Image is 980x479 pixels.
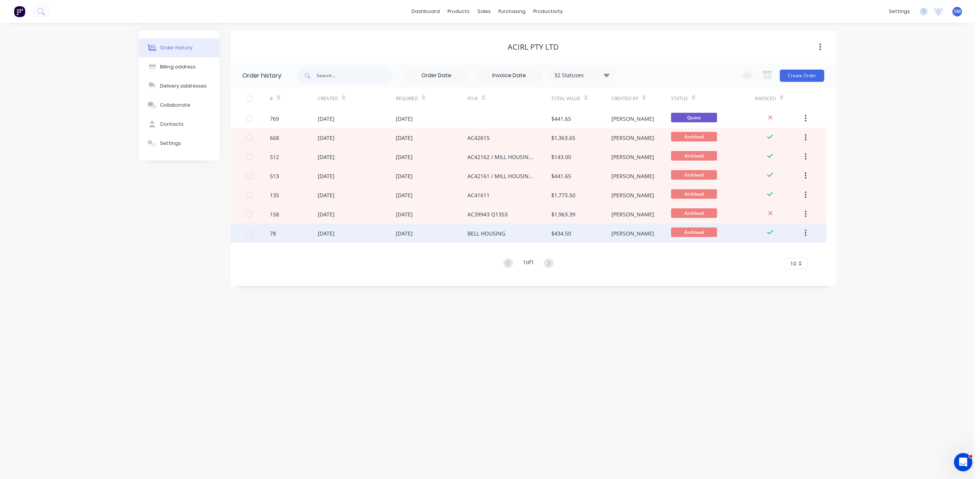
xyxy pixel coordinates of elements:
div: AC39943 Q1353 [467,210,508,218]
div: 1 of 1 [523,258,534,269]
div: Ask a question [16,97,128,105]
div: settings [885,6,914,17]
button: Contacts [139,115,219,134]
div: [PERSON_NAME] [611,153,654,161]
input: Invoice Date [477,70,541,81]
div: # [270,88,318,109]
div: [PERSON_NAME] [611,191,654,199]
div: Improvement [56,172,97,180]
div: AC42162 / MILL HOUSING MOD [467,153,536,161]
div: Ask a questionAI Agent and team can help [8,90,145,119]
div: $441.65 [551,172,571,180]
button: Collaborate [139,96,219,115]
div: Total Value [551,95,580,102]
div: PO # [467,95,478,102]
div: [DATE] [318,115,335,123]
button: Delivery addresses [139,76,219,96]
div: [DATE] [396,191,413,199]
button: Messages [38,239,77,269]
div: $1,773.50 [551,191,575,199]
span: Home [10,258,28,263]
h2: Have an idea or feature request? [16,130,137,138]
div: [DATE] [396,210,413,218]
div: Acirl Pty Ltd [508,42,559,52]
div: AC42161 / MILL HOUSING MOD [467,172,536,180]
div: Created By [611,88,671,109]
div: 512 [270,153,279,161]
div: 32 Statuses [550,71,614,80]
div: $1,363.65 [551,134,575,142]
div: Order history [160,44,193,51]
div: $434.50 [551,229,571,237]
div: 769 [270,115,279,123]
div: Order history [242,71,281,80]
span: Archived [671,132,717,141]
div: sales [474,6,495,17]
img: Factory [14,6,25,17]
div: productivity [529,6,567,17]
span: Archived [671,208,717,218]
div: [DATE] [396,115,413,123]
div: AC41611 [467,191,490,199]
img: logo [15,15,61,27]
button: Share it with us [16,141,137,156]
div: [DATE] [396,134,413,142]
div: $441.65 [551,115,571,123]
span: News [88,258,103,263]
div: AI Agent and team can help [16,105,128,113]
div: PO # [467,88,551,109]
div: New feature [16,172,53,180]
div: Collaborate [160,102,190,109]
div: Created [318,88,395,109]
div: [DATE] [396,153,413,161]
div: [PERSON_NAME] [611,115,654,123]
div: products [444,6,474,17]
span: Help [128,258,140,263]
div: 135 [270,191,279,199]
div: [PERSON_NAME] [611,210,654,218]
div: Created [318,95,338,102]
span: Archived [671,227,717,237]
div: [PERSON_NAME] [611,229,654,237]
div: AC42615 [467,134,490,142]
button: Help [115,239,153,269]
div: [PERSON_NAME] [611,134,654,142]
div: Status [671,88,755,109]
span: Archived [671,189,717,199]
div: [DATE] [318,229,335,237]
div: [DATE] [318,172,335,180]
div: Invoiced [755,95,776,102]
div: Settings [160,140,181,147]
span: Archived [671,170,717,180]
span: 10 [790,260,796,268]
div: [DATE] [318,191,335,199]
span: Archived [671,151,717,161]
div: 158 [270,210,279,218]
button: Settings [139,134,219,153]
div: Close [132,12,145,26]
div: [DATE] [318,210,335,218]
iframe: Intercom live chat [954,453,972,471]
div: Total Value [551,88,611,109]
h2: Factory Feature Walkthroughs [16,219,137,227]
div: [DATE] [318,153,335,161]
div: $1,963.39 [551,210,575,218]
div: Required [396,88,468,109]
div: [DATE] [318,134,335,142]
div: BELL HOUSING [467,229,505,237]
button: Create Order [780,70,824,82]
input: Search... [317,68,392,83]
div: $143.00 [551,153,571,161]
input: Order Date [404,70,469,81]
div: [DATE] [396,229,413,237]
p: How can we help? [15,67,138,80]
p: Hi [PERSON_NAME] [15,54,138,67]
button: News [77,239,115,269]
div: # [270,95,273,102]
span: Messages [44,258,71,263]
div: 513 [270,172,279,180]
div: Delivery addresses [160,83,207,89]
div: Required [396,95,418,102]
div: Contacts [160,121,184,128]
div: 668 [270,134,279,142]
